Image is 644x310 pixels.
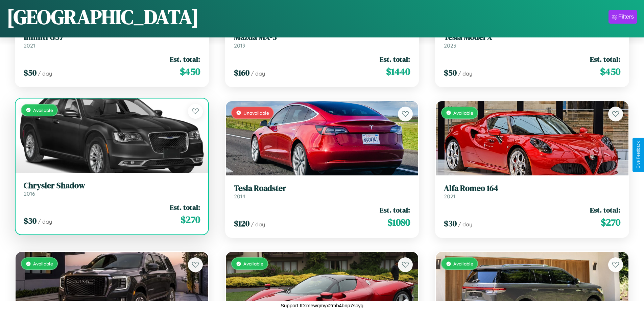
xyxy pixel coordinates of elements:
[444,67,457,78] span: $ 50
[458,70,472,77] span: / day
[33,261,53,266] span: Available
[234,32,410,49] a: Mazda MX-32019
[387,216,410,229] span: $ 1080
[243,110,269,116] span: Unavailable
[444,184,620,200] a: Alfa Romeo 1642021
[234,32,410,42] h3: Mazda MX-3
[24,42,35,49] span: 2021
[444,32,620,42] h3: Tesla Model X
[24,67,37,78] span: $ 50
[24,215,37,226] span: $ 30
[618,13,634,20] div: Filters
[453,110,473,116] span: Available
[458,221,472,228] span: / day
[24,181,200,197] a: Chrysler Shadow2016
[38,70,52,77] span: / day
[251,70,265,77] span: / day
[24,32,200,49] a: Infiniti G372021
[24,32,200,42] h3: Infiniti G37
[170,54,200,64] span: Est. total:
[234,42,245,49] span: 2019
[234,67,249,78] span: $ 160
[453,261,473,266] span: Available
[234,218,249,229] span: $ 120
[590,205,620,215] span: Est. total:
[444,32,620,49] a: Tesla Model X2023
[38,218,52,225] span: / day
[7,3,199,31] h1: [GEOGRAPHIC_DATA]
[251,221,265,228] span: / day
[180,65,200,78] span: $ 450
[590,54,620,64] span: Est. total:
[234,193,245,200] span: 2014
[234,184,410,193] h3: Tesla Roadster
[24,181,200,191] h3: Chrysler Shadow
[281,301,363,310] p: Support ID: mewqmyx2mb4bnp7scyg
[386,65,410,78] span: $ 1440
[24,190,35,197] span: 2016
[609,10,637,24] button: Filters
[181,213,200,226] span: $ 270
[33,107,53,113] span: Available
[380,54,410,64] span: Est. total:
[234,184,410,200] a: Tesla Roadster2014
[600,65,620,78] span: $ 450
[444,193,455,200] span: 2021
[243,261,263,266] span: Available
[444,42,456,49] span: 2023
[444,184,620,193] h3: Alfa Romeo 164
[444,218,457,229] span: $ 30
[601,216,620,229] span: $ 270
[380,205,410,215] span: Est. total:
[170,202,200,212] span: Est. total:
[636,141,641,169] div: Give Feedback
